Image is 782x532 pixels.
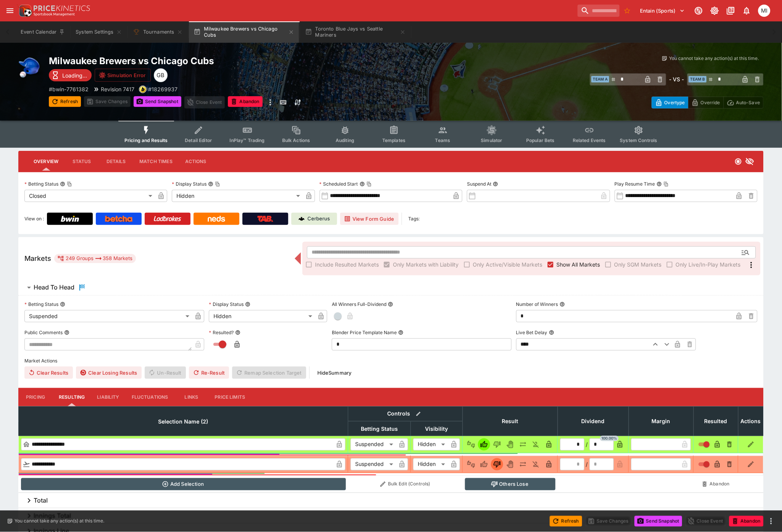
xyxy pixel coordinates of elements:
[34,497,48,505] h6: Total
[24,301,58,307] p: Betting Status
[17,3,32,18] img: PriceKinetics Logo
[49,96,81,107] button: Refresh
[657,181,662,187] button: Play Resume TimeCopy To Clipboard
[245,302,250,307] button: Display Status
[209,301,244,307] p: Display Status
[60,302,65,307] button: Betting Status
[688,97,724,108] button: Override
[652,97,688,108] button: Overtype
[560,302,565,307] button: Number of Winners
[24,355,758,367] label: Market Actions
[635,516,682,527] button: Send Snapshot
[735,158,742,165] svg: Closed
[352,424,406,433] span: Betting Status
[467,181,491,187] p: Suspend At
[24,329,63,336] p: Public Comments
[491,458,503,471] button: Lose
[504,438,516,451] button: Void
[34,5,90,11] img: PriceKinetics
[320,181,358,187] p: Scheduled Start
[49,85,89,93] p: Copy To Clipboard
[526,137,555,143] span: Popular Bets
[24,213,44,225] label: View on :
[478,458,490,471] button: Win
[301,21,410,43] button: Toronto Blue Jays vs Seattle Mariners
[71,21,126,43] button: System Settings
[558,406,629,436] th: Dividend
[504,458,516,471] button: Void
[18,55,43,79] img: baseball.png
[756,2,773,19] button: michael.wilczynski
[615,181,655,187] p: Play Resume Time
[767,517,776,526] button: more
[99,152,133,171] button: Details
[189,367,229,379] button: Re-Result
[729,517,764,524] span: Mark an event as closed and abandoned.
[139,86,146,93] img: bwin.png
[348,406,463,421] th: Controls
[463,406,558,436] th: Result
[60,181,65,187] button: Betting StatusCopy To Clipboard
[18,280,764,295] button: Head To Head
[209,329,234,336] p: Resulted?
[465,438,477,451] button: Not Set
[235,330,241,335] button: Resulted?
[516,329,548,336] p: Live Bet Delay
[65,152,99,171] button: Status
[578,5,620,17] input: search
[413,458,448,471] div: Hidden
[53,388,91,406] button: Resulting
[465,478,556,490] button: Others Lose
[629,406,694,436] th: Margin
[664,99,685,107] p: Overtype
[24,254,51,263] h5: Markets
[724,4,738,18] button: Documentation
[27,152,65,171] button: Overview
[179,152,213,171] button: Actions
[67,181,72,187] button: Copy To Clipboard
[586,441,588,449] div: /
[172,181,207,187] p: Display Status
[62,71,87,79] p: Loading...
[34,13,75,16] img: Sportsbook Management
[692,4,706,18] button: Connected to PK
[739,246,753,259] button: Open
[351,458,396,471] div: Suspended
[351,478,460,490] button: Bulk Edit (Controls)
[530,438,542,451] button: Eliminated In Play
[208,181,213,187] button: Display StatusCopy To Clipboard
[676,260,741,268] span: Only Live/In-Play Markets
[729,516,764,527] button: Abandon
[738,406,764,436] th: Actions
[360,181,365,187] button: Scheduled StartCopy To Clipboard
[145,367,186,379] span: Un-Result
[586,461,588,469] div: /
[669,55,759,62] p: You cannot take any action(s) at this time.
[21,478,346,490] button: Add Selection
[652,97,764,108] div: Start From
[351,438,396,451] div: Suspended
[174,388,209,406] button: Links
[209,310,315,322] div: Hidden
[24,190,155,202] div: Closed
[139,86,147,93] div: bwin
[600,436,619,441] span: 100.00%
[215,181,220,187] button: Copy To Clipboard
[747,260,756,270] svg: More
[550,516,582,527] button: Refresh
[491,438,503,451] button: Lose
[126,388,174,406] button: Fluctuations
[64,330,69,335] button: Public Comments
[95,69,151,82] button: Simulation Error
[465,458,477,471] button: Not Set
[34,283,74,291] h6: Head To Head
[517,458,529,471] button: Push
[291,213,337,225] a: Cerberus
[664,181,669,187] button: Copy To Clipboard
[266,96,275,108] button: more
[101,85,134,93] p: Revision 7417
[614,260,662,268] span: Only SGM Markets
[417,424,457,433] span: Visibility
[414,409,423,419] button: Bulk edit
[24,310,192,322] div: Suspended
